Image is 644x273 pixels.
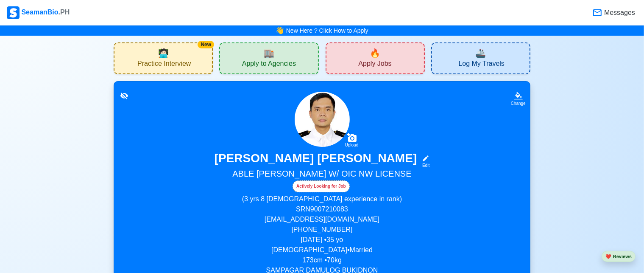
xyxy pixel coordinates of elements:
div: Upload [345,143,359,148]
p: [PHONE_NUMBER] [124,225,520,235]
span: heart [605,254,611,259]
span: Apply Jobs [358,59,391,70]
span: new [370,47,380,59]
a: New Here ? Click How to Apply [286,27,368,34]
p: [DEMOGRAPHIC_DATA] • Married [124,245,520,255]
div: Edit [418,162,429,169]
span: Practice Interview [137,59,191,70]
span: Log My Travels [459,59,505,70]
div: SeamanBio [7,6,70,19]
p: SRN 9007210083 [124,204,520,214]
h3: [PERSON_NAME] [PERSON_NAME] [215,151,417,169]
div: Change [511,100,526,107]
img: Logo [7,6,20,19]
p: 173 cm • 70 kg [124,255,520,265]
button: heartReviews [602,251,636,262]
p: [EMAIL_ADDRESS][DOMAIN_NAME] [124,214,520,225]
span: Apply to Agencies [242,59,296,70]
div: New [198,41,214,48]
span: bell [273,24,286,37]
span: agencies [264,47,274,59]
span: .PH [59,8,70,16]
span: Messages [602,8,635,18]
h5: ABLE [PERSON_NAME] W/ OIC NW LICENSE [124,169,520,180]
div: Actively Looking for Job [293,180,350,192]
p: [DATE] • 35 yo [124,235,520,245]
span: interview [158,47,169,59]
p: (3 yrs 8 [DEMOGRAPHIC_DATA] experience in rank) [124,194,520,204]
span: travel [475,47,486,59]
